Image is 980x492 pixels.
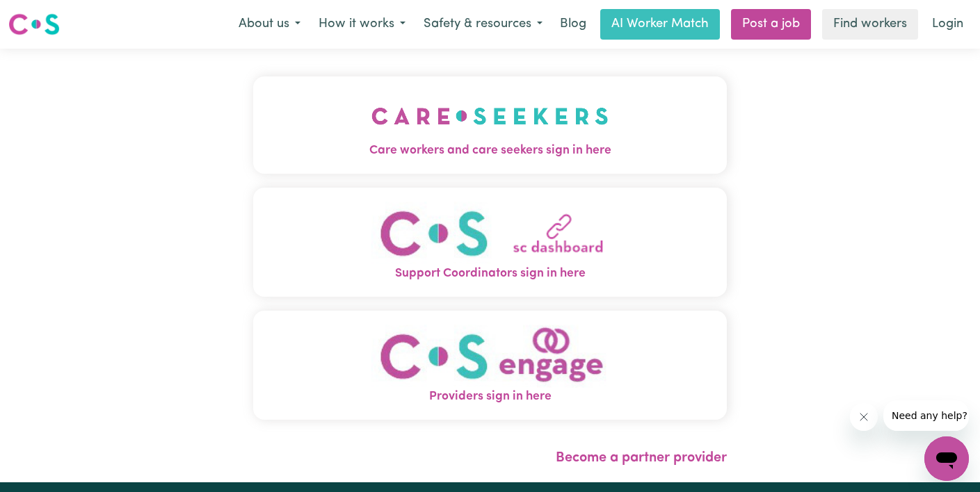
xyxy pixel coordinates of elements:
button: Safety & resources [415,10,552,39]
span: Care workers and care seekers sign in here [253,142,727,160]
button: Care workers and care seekers sign in here [253,76,727,174]
button: Providers sign in here [253,311,727,420]
a: Become a partner provider [556,451,727,465]
span: Support Coordinators sign in here [253,265,727,283]
a: Careseekers logo [8,8,60,40]
a: AI Worker Match [600,9,720,40]
a: Login [924,9,972,40]
a: Blog [552,9,595,40]
iframe: Close message [850,403,878,431]
span: Providers sign in here [253,388,727,406]
iframe: Message from company [883,400,969,431]
a: Post a job [731,9,811,40]
button: How it works [310,10,415,39]
iframe: Button to launch messaging window [924,436,969,481]
img: Careseekers logo [8,12,60,37]
button: About us [230,10,310,39]
button: Support Coordinators sign in here [253,188,727,297]
a: Find workers [822,9,918,40]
